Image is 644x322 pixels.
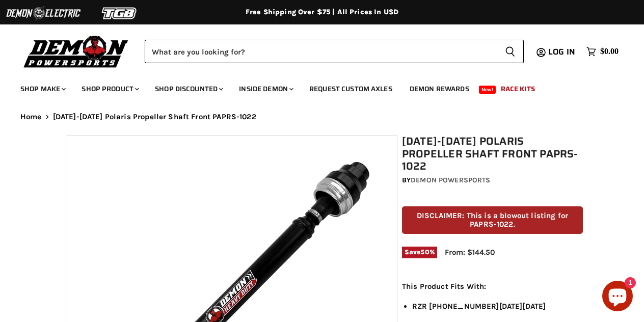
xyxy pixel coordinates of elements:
a: Shop Discounted [147,78,229,99]
a: Race Kits [493,78,543,99]
p: DISCLAIMER: This is a blowout listing for PAPRS-1022. [402,206,583,234]
a: Shop Product [74,78,145,99]
span: Log in [548,45,575,58]
a: $0.00 [581,44,624,59]
img: Demon Powersports [20,33,132,69]
a: Inside Demon [231,78,300,99]
a: Demon Rewards [402,78,477,99]
a: Demon Powersports [411,176,490,184]
a: Log in [544,47,581,57]
li: RZR [PHONE_NUMBER][DATE][DATE] [412,300,583,312]
a: Request Custom Axles [302,78,400,99]
form: Product [145,40,524,63]
div: by [402,175,583,186]
h1: [DATE]-[DATE] Polaris Propeller Shaft Front PAPRS-1022 [402,135,583,173]
span: 50 [420,248,429,256]
a: Shop Make [13,78,72,99]
a: Home [20,113,42,121]
input: Search [145,40,497,63]
ul: Main menu [13,74,616,99]
img: Demon Electric Logo 2 [5,4,82,23]
span: [DATE]-[DATE] Polaris Propeller Shaft Front PAPRS-1022 [53,113,256,121]
span: Save % [402,247,437,258]
img: TGB Logo 2 [82,4,158,23]
inbox-online-store-chat: Shopify online store chat [599,281,636,314]
span: New! [479,86,496,94]
button: Search [497,40,524,63]
span: $0.00 [600,47,619,57]
span: From: $144.50 [445,248,495,257]
p: This Product Fits With: [402,280,583,292]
